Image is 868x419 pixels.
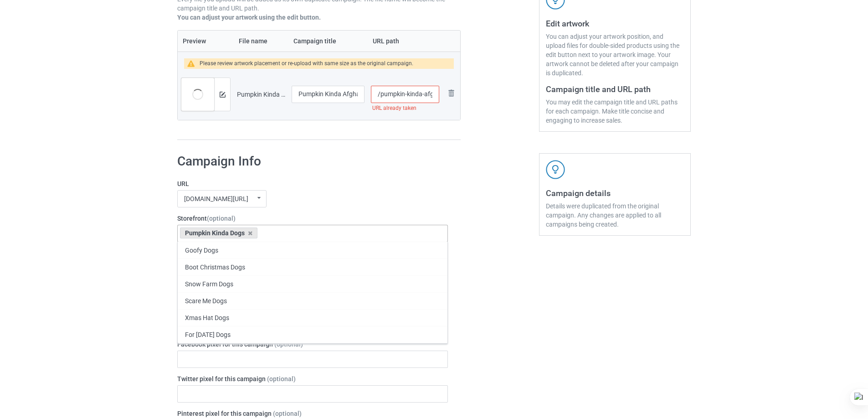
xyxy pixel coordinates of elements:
th: Preview [178,31,234,52]
div: Goofy Dogs [178,242,447,259]
div: Boot Christmas Dogs [178,259,447,275]
span: (optional) [273,410,302,417]
div: For [DATE] Dogs [178,326,447,343]
th: File name [234,31,288,52]
b: You can adjust your artwork using the edit button. [177,14,321,21]
h3: Campaign details [546,188,684,198]
h3: Campaign title and URL path [546,84,684,94]
label: URL [177,179,448,188]
img: warning [187,60,200,67]
label: Twitter pixel for this campaign [177,374,448,383]
span: (optional) [274,341,303,348]
img: svg+xml;base64,PD94bWwgdmVyc2lvbj0iMS4wIiBlbmNvZGluZz0iVVRGLTgiPz4KPHN2ZyB3aWR0aD0iNDJweCIgaGVpZ2... [546,160,565,179]
img: svg+xml;base64,PD94bWwgdmVyc2lvbj0iMS4wIiBlbmNvZGluZz0iVVRGLTgiPz4KPHN2ZyB3aWR0aD0iMjhweCIgaGVpZ2... [446,88,457,98]
div: Snow Pocket Dogs [178,343,447,360]
label: Pinterest pixel for this campaign [177,409,448,418]
h1: Campaign Info [177,153,448,170]
th: Campaign title [288,31,368,52]
h3: Edit artwork [546,18,684,29]
div: [DOMAIN_NAME][URL] [184,196,248,202]
div: Please review artwork placement or re-upload with same size as the original campaign. [200,58,413,69]
div: Scare Me Dogs [178,292,447,309]
img: svg+xml;base64,PD94bWwgdmVyc2lvbj0iMS4wIiBlbmNvZGluZz0iVVRGLTgiPz4KPHN2ZyB3aWR0aD0iMTRweCIgaGVpZ2... [220,92,226,98]
div: URL already taken [371,103,439,114]
div: You may edit the campaign title and URL paths for each campaign. Make title concise and engaging ... [546,98,684,125]
span: (optional) [267,375,296,383]
div: Xmas Hat Dogs [178,309,447,326]
div: Details were duplicated from the original campaign. Any changes are applied to all campaigns bein... [546,202,684,229]
label: Facebook pixel for this campaign [177,340,448,349]
div: Pumpkin Kinda Afghan Hound.png [237,90,285,99]
th: URL path [368,31,442,52]
div: Snow Farm Dogs [178,275,447,292]
span: (optional) [207,215,236,222]
label: Storefront [177,214,448,223]
div: Pumpkin Kinda Dogs [180,228,257,238]
div: You can adjust your artwork position, and upload files for double-sided products using the edit b... [546,32,684,78]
